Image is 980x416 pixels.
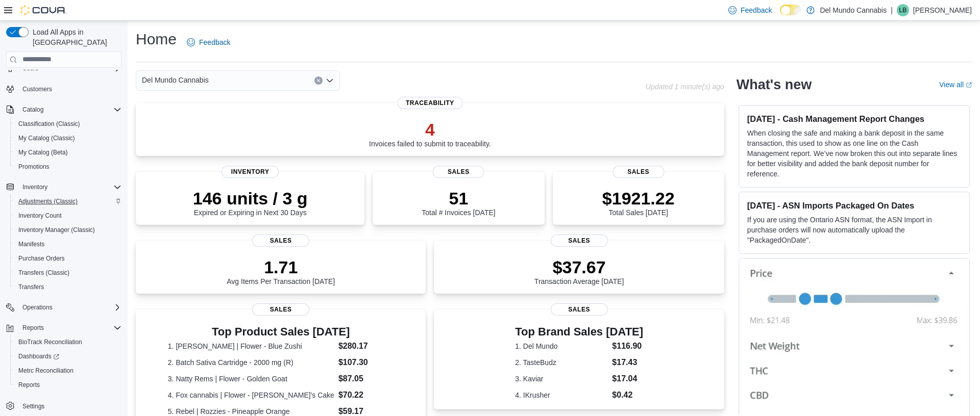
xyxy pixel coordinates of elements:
[18,254,65,263] span: Purchase Orders
[10,251,126,266] button: Purchase Orders
[10,335,126,349] button: BioTrack Reconciliation
[18,400,48,412] a: Settings
[14,336,121,348] span: BioTrack Reconciliation
[338,340,394,352] dd: $280.17
[369,119,491,140] p: 4
[612,166,664,178] span: Sales
[14,132,79,144] a: My Catalog (Classic)
[18,197,78,205] span: Adjustments (Classic)
[20,5,66,15] img: Cova
[14,252,121,265] span: Purchase Orders
[966,82,972,88] svg: External link
[18,240,44,248] span: Manifests
[10,194,126,209] button: Adjustments (Classic)
[14,118,84,130] a: Classification (Classic)
[14,146,121,159] span: My Catalog (Beta)
[899,4,907,16] span: LB
[897,4,909,16] div: Luis Baez
[18,301,57,314] button: Operations
[168,326,394,338] h3: Top Product Sales [DATE]
[422,188,495,217] div: Total # Invoices [DATE]
[168,341,334,351] dt: 1. [PERSON_NAME] | Flower - Blue Zushi
[22,183,47,191] span: Inventory
[14,365,121,377] span: Metrc Reconciliation
[22,324,44,332] span: Reports
[183,32,234,53] a: Feedback
[168,374,334,384] dt: 3. Natty Rems | Flower - Golden Goat
[747,114,961,124] h3: [DATE] - Cash Management Report Changes
[10,209,126,223] button: Inventory Count
[22,402,44,410] span: Settings
[515,326,643,338] h3: Top Brand Sales [DATE]
[612,356,643,369] dd: $17.43
[515,341,608,351] dt: 1. Del Mundo
[780,5,801,15] input: Dark Mode
[18,381,40,389] span: Reports
[18,83,56,95] a: Customers
[602,188,675,209] p: $1921.22
[14,224,121,236] span: Inventory Manager (Classic)
[18,83,121,95] span: Customers
[14,350,63,362] a: Dashboards
[551,303,608,316] span: Sales
[193,188,308,217] div: Expired or Expiring in Next 30 Days
[18,322,48,334] button: Reports
[338,389,394,401] dd: $70.22
[747,128,961,179] p: When closing the safe and making a bank deposit in the same transaction, this used to show as one...
[29,27,121,47] span: Load All Apps in [GEOGRAPHIC_DATA]
[168,357,334,368] dt: 2. Batch Sativa Cartridge - 2000 mg (R)
[18,352,59,360] span: Dashboards
[2,180,126,194] button: Inventory
[747,215,961,245] p: If you are using the Ontario ASN format, the ASN Import in purchase orders will now automatically...
[222,166,279,178] span: Inventory
[534,257,624,277] p: $37.67
[199,37,230,47] span: Feedback
[18,103,47,116] button: Catalog
[551,235,608,247] span: Sales
[422,188,495,209] p: 51
[227,257,335,285] div: Avg Items Per Transaction [DATE]
[18,322,121,334] span: Reports
[14,281,121,293] span: Transfers
[18,367,73,375] span: Metrc Reconciliation
[142,74,209,86] span: Del Mundo Cannabis
[10,266,126,280] button: Transfers (Classic)
[18,103,121,116] span: Catalog
[10,223,126,237] button: Inventory Manager (Classic)
[22,85,52,93] span: Customers
[612,340,643,352] dd: $116.90
[22,106,43,114] span: Catalog
[18,301,121,314] span: Operations
[14,195,121,207] span: Adjustments (Classic)
[18,212,62,220] span: Inventory Count
[939,81,972,89] a: View allExternal link
[515,374,608,384] dt: 3. Kaviar
[314,76,323,85] button: Clear input
[14,238,121,250] span: Manifests
[534,257,624,285] div: Transaction Average [DATE]
[2,82,126,96] button: Customers
[18,399,121,412] span: Settings
[18,338,82,346] span: BioTrack Reconciliation
[741,5,772,15] span: Feedback
[646,83,724,91] p: Updated 1 minute(s) ago
[18,226,95,234] span: Inventory Manager (Classic)
[18,148,68,157] span: My Catalog (Beta)
[14,281,48,293] a: Transfers
[18,269,69,277] span: Transfers (Classic)
[10,117,126,131] button: Classification (Classic)
[18,134,75,142] span: My Catalog (Classic)
[193,188,308,209] p: 146 units / 3 g
[2,300,126,315] button: Operations
[14,161,121,173] span: Promotions
[10,145,126,160] button: My Catalog (Beta)
[913,4,972,16] p: [PERSON_NAME]
[227,257,335,277] p: 1.71
[820,4,887,16] p: Del Mundo Cannabis
[14,195,82,207] a: Adjustments (Classic)
[22,303,53,311] span: Operations
[398,97,462,109] span: Traceability
[18,163,50,171] span: Promotions
[14,146,72,159] a: My Catalog (Beta)
[14,161,54,173] a: Promotions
